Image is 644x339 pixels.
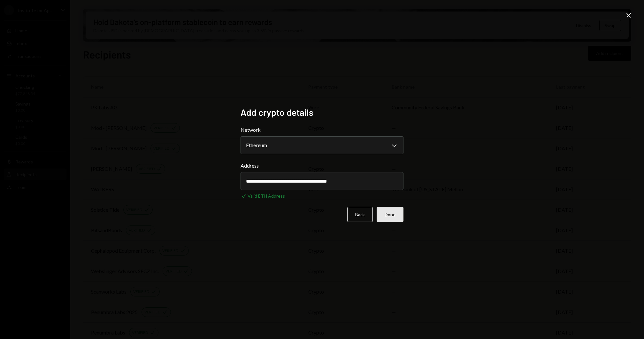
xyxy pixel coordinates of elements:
label: Network [241,126,403,134]
div: Valid ETH Address [248,193,285,199]
button: Done [377,207,403,222]
label: Address [241,162,403,169]
button: Back [347,207,373,222]
button: Network [241,136,403,154]
h2: Add crypto details [241,106,403,119]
